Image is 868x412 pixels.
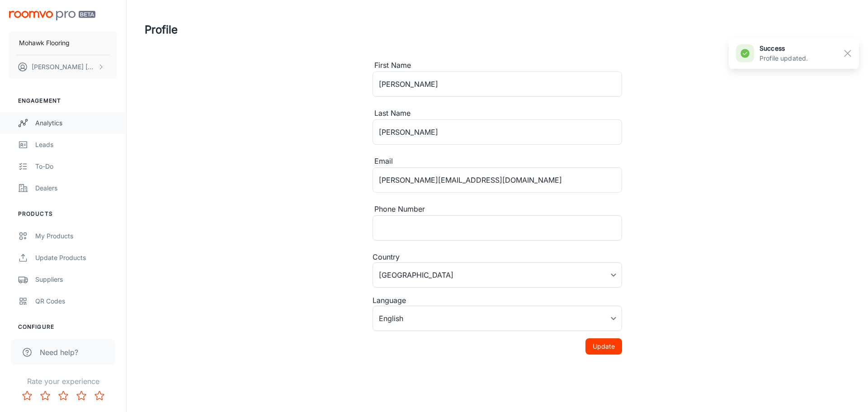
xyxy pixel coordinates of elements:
[35,183,117,193] div: Dealers
[90,387,108,405] button: Rate 5 star
[373,108,622,119] div: Last Name
[373,262,622,288] div: [GEOGRAPHIC_DATA]
[373,204,622,215] div: Phone Number
[373,156,622,167] div: Email
[35,140,117,150] div: Leads
[373,295,622,306] div: Language
[54,387,72,405] button: Rate 3 star
[35,275,117,284] div: Suppliers
[759,53,808,63] p: Profile updated.
[35,231,117,241] div: My Products
[32,62,95,72] p: [PERSON_NAME] [PERSON_NAME]
[35,118,117,128] div: Analytics
[759,43,808,53] h6: success
[373,306,622,331] div: English
[9,11,95,20] img: Roomvo PRO Beta
[36,387,54,405] button: Rate 2 star
[72,387,90,405] button: Rate 4 star
[145,22,178,38] h1: Profile
[35,253,117,263] div: Update Products
[7,376,119,387] p: Rate your experience
[373,60,622,71] div: First Name
[9,55,117,79] button: [PERSON_NAME] [PERSON_NAME]
[40,347,78,358] span: Need help?
[19,38,70,48] p: Mohawk Flooring
[585,338,622,355] button: Update
[9,31,117,55] button: Mohawk Flooring
[35,161,117,171] div: To-do
[373,251,622,262] div: Country
[35,296,117,306] div: QR Codes
[18,387,36,405] button: Rate 1 star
